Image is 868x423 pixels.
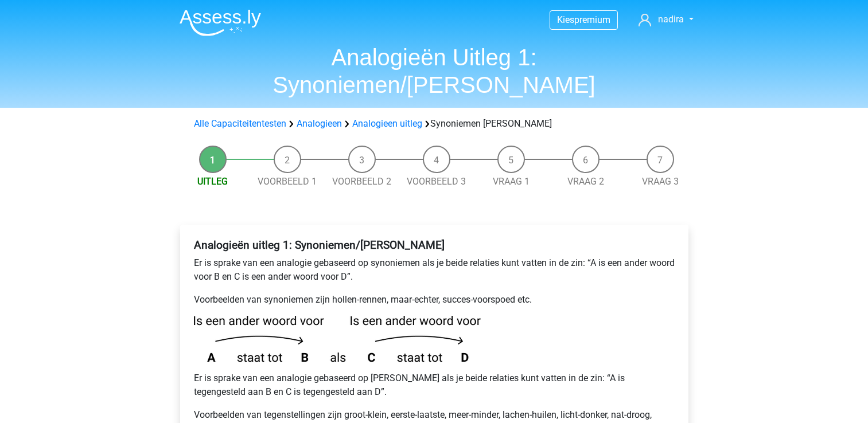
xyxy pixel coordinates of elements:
a: Alle Capaciteitentesten [194,118,286,129]
p: Er is sprake van een analogie gebaseerd op [PERSON_NAME] als je beide relaties kunt vatten in de ... [194,371,675,399]
a: Kiespremium [550,12,617,28]
a: Voorbeeld 2 [332,176,391,187]
div: Synoniemen [PERSON_NAME] [189,117,679,131]
a: Analogieen uitleg [352,118,422,129]
a: Voorbeeld 3 [407,176,466,187]
p: Voorbeelden van synoniemen zijn hollen-rennen, maar-echter, succes-voorspoed etc. [194,293,675,307]
p: Er is sprake van een analogie gebaseerd op synoniemen als je beide relaties kunt vatten in de zin... [194,256,675,284]
a: Vraag 1 [493,176,530,187]
a: Voorbeeld 1 [258,176,317,187]
img: analogies_pattern1.png [194,316,481,362]
h1: Analogieën Uitleg 1: Synoniemen/[PERSON_NAME] [170,44,698,99]
a: Uitleg [197,176,228,187]
span: Kies [557,14,574,25]
a: Analogieen [297,118,342,129]
span: premium [574,14,610,25]
b: Analogieën uitleg 1: Synoniemen/[PERSON_NAME] [194,238,445,252]
a: nadira [634,13,698,26]
span: nadira [658,14,684,25]
img: Assessly [180,9,261,36]
a: Vraag 2 [567,176,604,187]
a: Vraag 3 [642,176,679,187]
